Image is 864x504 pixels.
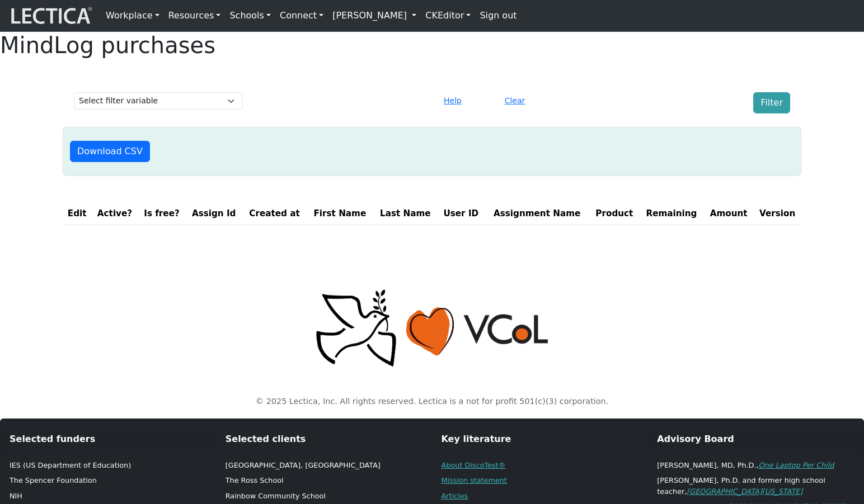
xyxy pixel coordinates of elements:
[70,141,150,162] button: Download CSV
[226,460,423,470] p: [GEOGRAPHIC_DATA], [GEOGRAPHIC_DATA]
[275,4,328,27] a: Connect
[657,460,854,470] p: [PERSON_NAME], MD, Ph.D.,
[485,203,590,225] th: Assignment Name
[639,203,704,225] th: Remaining
[704,203,754,225] th: Amount
[312,288,552,369] img: Peace, love, VCoL
[226,475,423,486] p: The Ross School
[138,203,186,225] th: Is free?
[185,203,242,225] th: Assign Id
[164,4,226,27] a: Resources
[10,475,207,486] p: The Spencer Foundation
[69,396,795,408] p: © 2025 Lectica, Inc. All rights reserved. Lectica is a not for profit 501(c)(3) corporation.
[328,4,421,27] a: [PERSON_NAME]
[8,5,92,26] img: lecticalive
[226,491,423,501] p: Rainbow Community School
[475,4,521,27] a: Sign out
[442,492,468,500] a: Articles
[433,428,648,451] div: Key literature
[759,461,834,469] a: One Laptop Per Child
[442,461,506,469] a: About DiscoTest®
[648,428,863,451] div: Advisory Board
[10,491,207,501] p: NIH
[753,203,801,225] th: Version
[225,4,275,27] a: Schools
[242,203,307,225] th: Created at
[590,203,640,225] th: Product
[63,203,91,225] th: Edit
[753,92,790,113] button: Filter
[10,460,207,470] p: IES (US Department of Education)
[421,4,475,27] a: CKEditor
[101,4,164,27] a: Workplace
[438,203,485,225] th: User ID
[439,95,467,106] a: Help
[442,476,507,484] a: Mission statement
[307,203,373,225] th: First Name
[91,203,138,225] th: Active?
[500,92,530,110] button: Clear
[687,487,802,496] a: [GEOGRAPHIC_DATA][US_STATE]
[217,428,432,451] div: Selected clients
[1,428,216,451] div: Selected funders
[657,475,854,496] p: [PERSON_NAME], Ph.D. and former high school teacher,
[439,92,467,110] button: Help
[373,203,438,225] th: Last Name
